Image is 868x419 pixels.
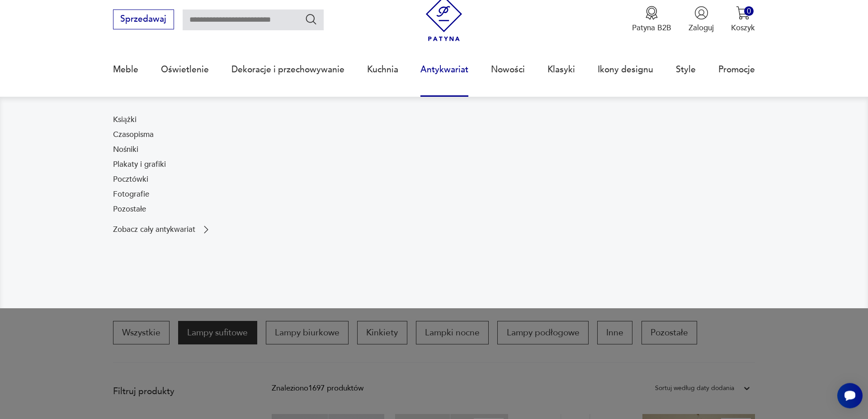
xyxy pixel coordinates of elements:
a: Meble [113,49,138,90]
a: Sprzedawaj [113,16,174,24]
a: Style [676,49,696,90]
a: Ikona medaluPatyna B2B [632,6,671,33]
a: Nowości [491,49,525,90]
a: Nośniki [113,144,138,155]
a: Zobacz cały antykwariat [113,224,212,235]
button: Sprzedawaj [113,9,174,29]
a: Oświetlenie [161,49,209,90]
a: Promocje [718,49,755,90]
button: Szukaj [305,13,318,26]
a: Kuchnia [367,49,398,90]
a: Klasyki [547,49,575,90]
a: Fotografie [113,189,149,200]
p: Koszyk [731,23,755,33]
a: Dekoracje i przechowywanie [231,49,344,90]
iframe: Smartsupp widget button [837,383,863,408]
a: Ikony designu [598,49,653,90]
p: Patyna B2B [632,23,671,33]
img: Ikona medalu [645,6,659,20]
a: Książki [113,114,137,125]
div: 0 [744,6,754,16]
p: Zobacz cały antykwariat [113,226,195,233]
img: Ikona koszyka [736,6,750,20]
a: Pocztówki [113,174,148,185]
button: Zaloguj [689,6,714,33]
button: Patyna B2B [632,6,671,33]
img: Ikonka użytkownika [694,6,708,20]
a: Pozostałe [113,204,146,215]
a: Czasopisma [113,129,154,140]
button: 0Koszyk [731,6,755,33]
p: Zaloguj [689,23,714,33]
a: Plakaty i grafiki [113,159,166,170]
img: c8a9187830f37f141118a59c8d49ce82.jpg [439,114,755,274]
a: Antykwariat [420,49,468,90]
